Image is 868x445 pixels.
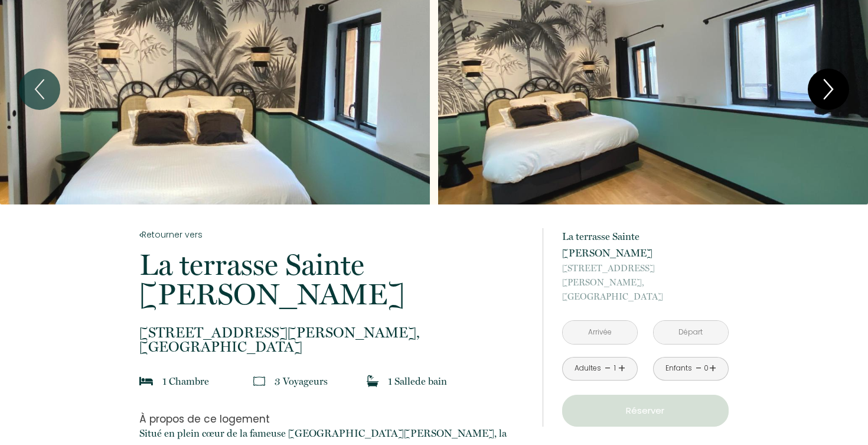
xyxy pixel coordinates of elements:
[139,250,527,309] p: La terrasse Sainte [PERSON_NAME]
[324,375,328,387] span: s
[253,375,265,387] img: guests
[139,326,527,354] p: [GEOGRAPHIC_DATA]
[703,363,709,374] div: 0
[562,261,729,304] p: [GEOGRAPHIC_DATA]
[618,359,625,378] a: +
[388,373,447,389] p: 1 Salle de bain
[563,321,637,344] input: Arrivée
[612,363,618,374] div: 1
[808,69,849,110] button: Next
[605,359,611,378] a: -
[19,69,60,110] button: Previous
[139,413,527,425] h2: À propos de ce logement
[562,228,729,261] p: La terrasse Sainte [PERSON_NAME]
[696,359,702,378] a: -
[709,359,716,378] a: +
[562,395,729,427] button: Réserver
[566,404,725,418] p: Réserver
[139,228,527,241] a: Retourner vers
[139,326,527,340] span: [STREET_ADDRESS][PERSON_NAME],
[162,373,209,389] p: 1 Chambre
[562,261,729,290] span: [STREET_ADDRESS][PERSON_NAME],
[665,363,692,374] div: Enfants
[654,321,728,344] input: Départ
[575,363,601,374] div: Adultes
[275,373,328,389] p: 3 Voyageur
